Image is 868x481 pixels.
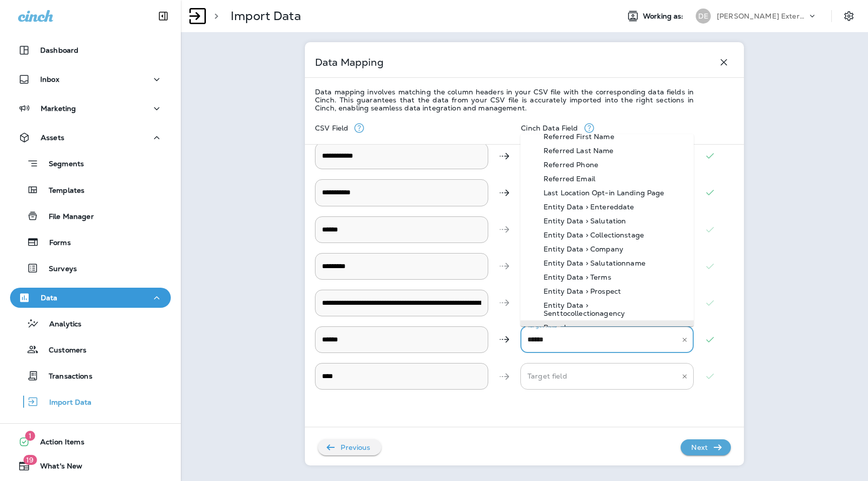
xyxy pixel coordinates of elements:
[717,12,807,20] p: [PERSON_NAME] Exterminating
[39,320,81,329] p: Analytics
[528,273,626,281] div: Entity Data > Terms
[10,391,171,412] button: Import Data
[149,6,177,26] button: Collapse Sidebar
[528,301,686,317] div: Entity Data > Senttocollectionagency
[528,259,661,267] div: Entity Data > Salutationname
[643,12,686,21] span: Working as:
[840,7,858,25] button: Settings
[25,431,35,441] span: 1
[39,372,92,382] p: Transactions
[10,179,171,200] button: Templates
[528,217,641,225] div: Entity Data > Salutation
[527,322,557,329] label: Target field
[528,175,610,183] div: Referred Email
[696,9,711,24] div: DE
[10,231,171,253] button: Forms
[10,365,171,386] button: Transactions
[10,432,171,452] button: 1Action Items
[10,339,171,360] button: Customers
[528,203,649,211] div: Entity Data > Entereddate
[39,398,92,408] p: Import Data
[10,288,171,308] button: Data
[528,245,638,253] div: Entity Data > Company
[39,346,86,355] p: Customers
[10,258,171,279] button: Surveys
[10,456,171,476] button: 19What's New
[528,231,659,239] div: Entity Data > Collectionstage
[10,313,171,334] button: Analytics
[210,9,219,24] p: >
[41,104,76,112] p: Marketing
[23,455,37,465] span: 19
[10,128,171,148] button: Assets
[30,438,84,450] span: Action Items
[528,189,680,197] div: Last Location Opt-in Landing Page
[10,205,171,226] button: File Manager
[10,98,171,118] button: Marketing
[10,40,171,60] button: Dashboard
[528,323,584,331] div: Branch
[39,160,84,170] p: Segments
[528,133,629,141] div: Referred First Name
[30,462,82,474] span: What's New
[39,265,77,274] p: Surveys
[39,212,94,222] p: File Manager
[39,186,84,196] p: Templates
[40,75,59,83] p: Inbox
[10,153,171,174] button: Segments
[39,238,71,248] p: Forms
[40,46,78,54] p: Dashboard
[528,287,636,295] div: Entity Data > Prospect
[41,134,64,142] p: Assets
[528,161,613,169] div: Referred Phone
[41,294,58,302] p: Data
[231,9,301,24] p: Import Data
[528,147,629,155] div: Referred Last Name
[10,69,171,89] button: Inbox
